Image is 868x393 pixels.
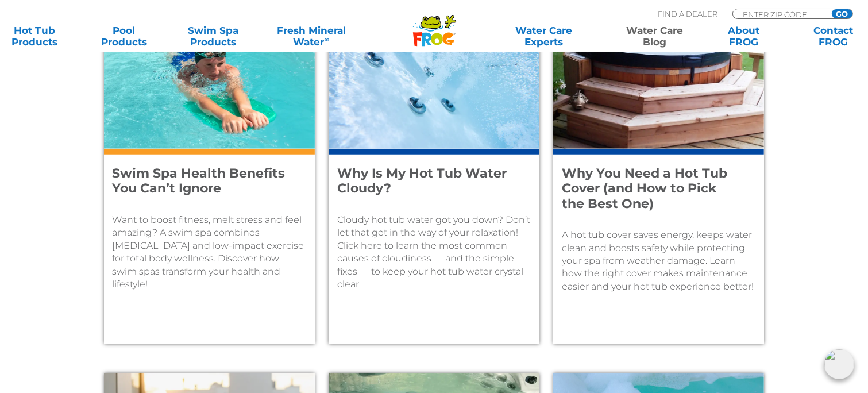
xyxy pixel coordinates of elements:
[337,166,515,196] h4: Why Is My Hot Tub Water Cloudy?
[329,2,539,344] a: Underwater shot of hot tub jets. The water is slightly cloudy.Why Is My Hot Tub Water Cloudy?Clou...
[620,25,689,48] a: Water CareBlog
[824,349,854,379] img: openIcon
[329,2,539,149] img: Underwater shot of hot tub jets. The water is slightly cloudy.
[113,166,291,196] h4: Swim Spa Health Benefits You Can’t Ignore
[553,2,764,344] a: A hot tub cover fits snugly on an outdoor wooden hot tubWhy You Need a Hot Tub Cover (and How to ...
[268,25,354,48] a: Fresh MineralWater∞
[324,35,329,44] sup: ∞
[562,229,755,293] p: A hot tub cover saves energy, keeps water clean and boosts safety while protecting your spa from ...
[89,25,159,48] a: PoolProducts
[487,25,600,48] a: Water CareExperts
[553,2,764,149] img: A hot tub cover fits snugly on an outdoor wooden hot tub
[742,9,819,19] input: Zip Code Form
[562,166,740,211] h4: Why You Need a Hot Tub Cover (and How to Pick the Best One)
[798,25,868,48] a: ContactFROG
[658,9,717,19] p: Find A Dealer
[179,25,248,48] a: Swim SpaProducts
[832,9,852,18] input: GO
[337,214,531,291] p: Cloudy hot tub water got you down? Don’t let that get in the way of your relaxation! Click here t...
[709,25,779,48] a: AboutFROG
[104,2,315,149] img: A young girl swims in a swim spa with a kickboard. She is wearing goggles and a blue swimsuit.
[113,214,306,291] p: Want to boost fitness, melt stress and feel amazing? A swim spa combines [MEDICAL_DATA] and low-i...
[104,2,315,344] a: A young girl swims in a swim spa with a kickboard. She is wearing goggles and a blue swimsuit.Swi...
